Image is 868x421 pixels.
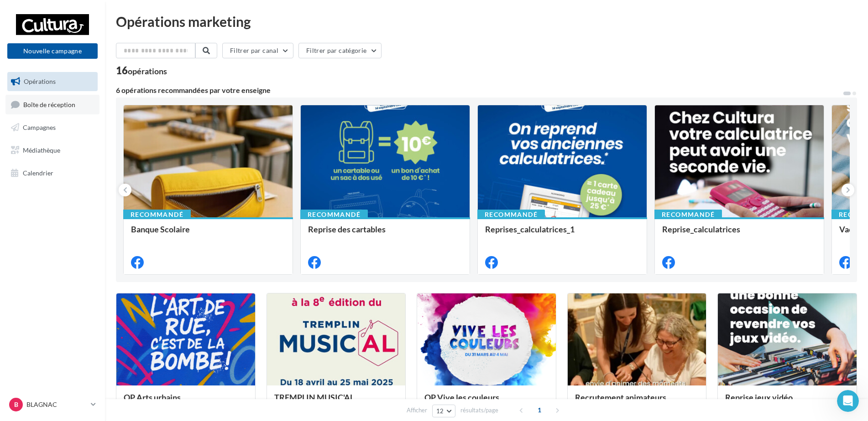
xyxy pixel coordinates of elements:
[460,406,498,415] span: résultats/page
[24,77,56,85] span: Opérations
[477,210,545,220] div: Recommandé
[5,164,99,183] a: Calendrier
[23,146,60,154] span: Médiathèque
[5,141,99,160] a: Médiathèque
[116,15,857,28] div: Opérations marketing
[128,67,167,75] div: opérations
[424,392,499,402] span: OP Vive les couleurs
[485,224,575,234] span: Reprises_calculatrices_1
[575,392,666,402] span: Recrutement animateurs
[23,169,53,176] span: Calendrier
[23,100,75,108] span: Boîte de réception
[116,87,842,94] div: 6 opérations recommandées par votre enseigne
[432,405,455,417] button: 12
[436,407,444,415] span: 12
[131,224,190,234] span: Banque Scolaire
[725,392,793,402] span: Reprise jeux vidéo
[654,210,722,220] div: Recommandé
[837,390,859,412] iframe: Intercom live chat
[222,43,293,58] button: Filtrer par canal
[26,400,87,409] p: BLAGNAC
[123,210,191,220] div: Recommandé
[308,224,386,234] span: Reprise des cartables
[7,396,98,413] a: B BLAGNAC
[274,392,354,402] span: TREMPLIN MUSIC'AL
[662,224,740,234] span: Reprise_calculatrices
[7,43,98,59] button: Nouvelle campagne
[116,66,167,76] div: 16
[5,72,99,91] a: Opérations
[5,95,99,114] a: Boîte de réception
[407,406,427,415] span: Afficher
[14,400,18,409] span: B
[532,403,547,417] span: 1
[124,392,181,402] span: OP Arts urbains
[5,118,99,137] a: Campagnes
[23,123,56,131] span: Campagnes
[298,43,382,58] button: Filtrer par catégorie
[300,210,368,220] div: Recommandé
